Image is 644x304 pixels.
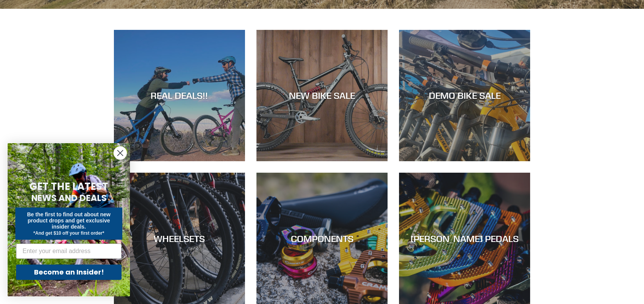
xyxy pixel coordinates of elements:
[256,233,388,244] div: COMPONENTS
[399,90,530,101] div: DEMO BIKE SALE
[256,173,388,304] a: COMPONENTS
[27,211,111,230] span: Be the first to find out about new product drops and get exclusive insider deals.
[399,173,530,304] a: [PERSON_NAME] PEDALS
[29,180,108,193] span: GET THE LATEST
[256,90,388,101] div: NEW BIKE SALE
[114,233,245,244] div: WHEELSETS
[399,30,530,161] a: DEMO BIKE SALE
[114,30,245,161] a: REAL DEALS!!
[16,244,122,259] input: Enter your email address
[33,230,104,236] span: *And get $10 off your first order*
[399,233,530,244] div: [PERSON_NAME] PEDALS
[16,265,122,280] button: Become an Insider!
[114,146,127,160] button: Close dialog
[256,30,388,161] a: NEW BIKE SALE
[114,90,245,101] div: REAL DEALS!!
[114,173,245,304] a: WHEELSETS
[31,192,107,204] span: NEWS AND DEALS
